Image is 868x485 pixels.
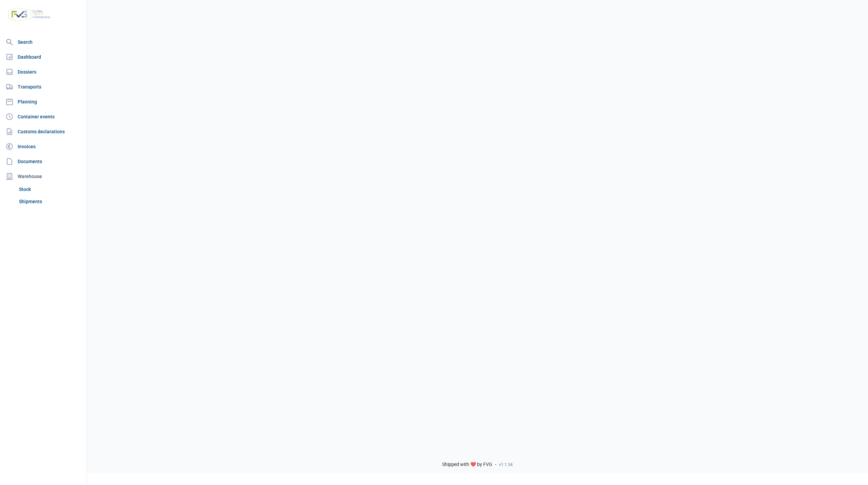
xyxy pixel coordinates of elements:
a: Shipments [16,195,84,208]
span: v1.1.34 [499,462,513,467]
a: Documents [3,155,84,168]
a: Transports [3,80,84,94]
a: Dashboard [3,50,84,64]
a: Search [3,35,84,49]
img: FVG - Global freight forwarding [5,5,54,24]
span: Shipped with ❤️ by FVG [442,462,492,468]
a: Invoices [3,140,84,153]
div: Warehouse [3,170,84,183]
a: Customs declarations [3,125,84,138]
a: Stock [16,183,84,195]
a: Dossiers [3,65,84,79]
a: Planning [3,95,84,109]
span: - [495,462,496,468]
a: Container events [3,110,84,123]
